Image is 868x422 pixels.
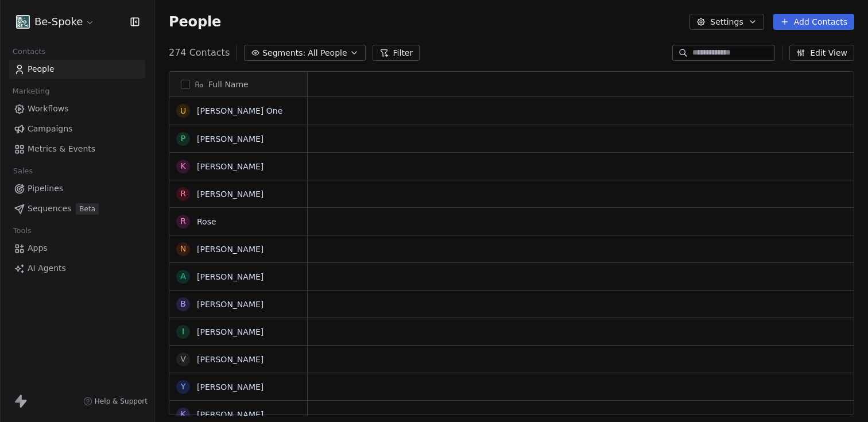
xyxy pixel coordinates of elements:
div: P [181,133,185,145]
button: Be-Spoke [14,12,97,32]
span: Contacts [7,43,51,60]
span: All People [308,47,347,59]
span: Metrics & Events [28,143,95,155]
span: People [169,13,221,30]
a: [PERSON_NAME] [197,189,263,199]
div: R [180,188,186,200]
a: [PERSON_NAME] [197,162,263,171]
div: grid [169,97,308,416]
button: Add Contacts [773,14,854,30]
a: [PERSON_NAME] One [197,106,282,115]
a: SequencesBeta [9,199,145,218]
div: U [180,105,186,117]
div: B [180,298,186,310]
span: Workflows [28,103,69,115]
div: R [180,215,186,227]
div: Full Name [169,72,307,96]
div: K [180,160,185,172]
span: Tools [8,222,36,239]
span: People [28,63,55,75]
span: Beta [76,203,99,215]
span: Marketing [7,83,55,100]
div: A [180,270,186,282]
a: [PERSON_NAME] [197,134,263,144]
a: Rose [197,217,216,226]
span: Full Name [208,79,249,90]
span: Help & Support [95,397,148,406]
span: Segments: [262,47,305,59]
div: V [180,353,186,365]
button: Settings [689,14,764,30]
a: [PERSON_NAME] [197,300,263,309]
a: [PERSON_NAME] [197,272,263,281]
span: Be-Spoke [34,14,83,29]
div: K [180,408,185,420]
a: Help & Support [83,397,148,406]
a: [PERSON_NAME] [197,410,263,419]
a: [PERSON_NAME] [197,382,263,392]
a: People [9,60,145,79]
a: Apps [9,239,145,258]
a: Pipelines [9,179,145,198]
a: [PERSON_NAME] [197,355,263,364]
a: Workflows [9,99,145,118]
span: Apps [28,242,48,254]
div: Y [181,381,186,393]
span: AI Agents [28,262,66,274]
a: Campaigns [9,119,145,138]
a: Metrics & Events [9,140,145,158]
img: Facebook%20profile%20picture.png [16,15,30,29]
a: [PERSON_NAME] [197,245,263,254]
span: Campaigns [28,123,72,135]
span: 274 Contacts [169,46,230,60]
a: [PERSON_NAME] [197,327,263,336]
div: N [180,243,186,255]
div: I [182,326,184,338]
a: AI Agents [9,259,145,278]
span: Sequences [28,203,71,215]
span: Sales [8,162,38,180]
button: Edit View [789,45,854,61]
span: Pipelines [28,183,63,195]
button: Filter [373,45,420,61]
